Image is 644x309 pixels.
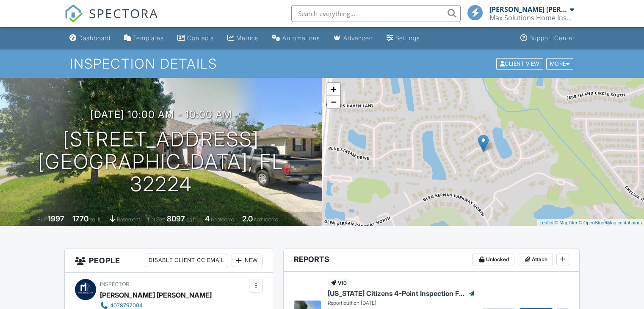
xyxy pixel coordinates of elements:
div: More [546,58,574,69]
div: 1997 [48,214,64,223]
a: Zoom in [327,83,340,96]
div: 1770 [72,214,88,223]
div: [PERSON_NAME] [PERSON_NAME] [489,5,568,14]
div: Settings [395,34,420,41]
div: [PERSON_NAME] [PERSON_NAME] [100,289,212,301]
div: Client View [496,58,543,69]
div: Dashboard [78,34,111,41]
div: New [232,254,263,267]
span: Inspector [100,281,129,287]
div: Automations [282,34,320,41]
a: Support Center [517,30,578,46]
span: bathrooms [254,216,278,223]
div: 4 [205,214,210,223]
a: Metrics [224,30,262,46]
span: sq.ft. [186,216,197,223]
a: Zoom out [327,96,340,108]
div: Advanced [343,34,373,41]
div: Templates [133,34,164,41]
a: Settings [383,30,423,46]
a: Client View [495,60,545,66]
div: | [537,219,644,226]
h1: Inspection Details [70,56,574,71]
div: Metrics [236,34,258,41]
div: 8097 [167,214,185,223]
img: The Best Home Inspection Software - Spectora [64,4,83,23]
div: Disable Client CC Email [145,254,228,267]
div: 4078797094 [110,302,143,309]
div: Contacts [187,34,214,41]
a: © OpenStreetMap contributors [579,220,642,225]
a: Templates [121,30,167,46]
div: Support Center [529,34,575,41]
a: Dashboard [66,30,114,46]
a: Automations (Basic) [268,30,323,46]
a: Contacts [174,30,217,46]
input: Search everything... [291,5,461,22]
span: Built [37,216,47,223]
h1: [STREET_ADDRESS] [GEOGRAPHIC_DATA], FL 32224 [14,128,309,195]
a: © MapTiler [555,220,578,225]
div: 2.0 [242,214,253,223]
a: SPECTORA [64,11,158,29]
a: Advanced [330,30,376,46]
a: Leaflet [539,220,553,225]
span: bedrooms [211,216,234,223]
span: SPECTORA [89,4,158,22]
span: basement [117,216,140,223]
h3: [DATE] 10:00 am - 10:00 am [90,109,232,120]
span: Lot Size [148,216,166,223]
h3: People [65,248,273,273]
div: Max Solutions Home Inspector Llc [489,14,574,22]
span: sq. ft. [90,216,102,223]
